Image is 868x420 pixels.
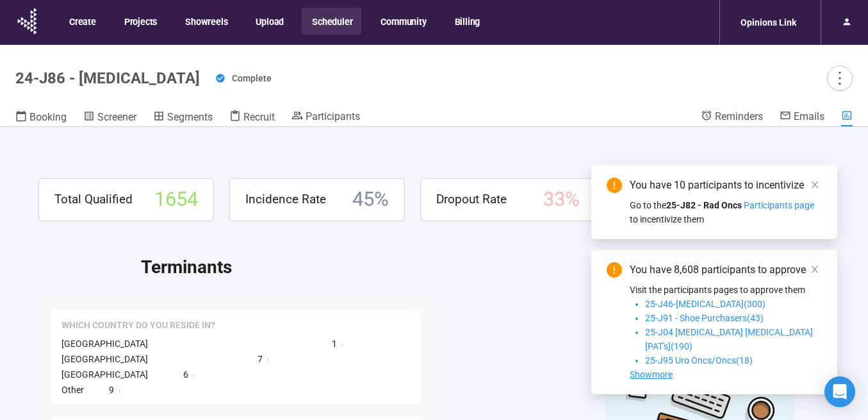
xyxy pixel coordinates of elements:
[352,184,389,215] span: 45 %
[831,69,848,87] span: more
[232,73,272,83] span: Complete
[109,383,114,397] span: 9
[715,110,763,122] span: Reminders
[61,385,84,395] span: Other
[810,180,819,189] span: close
[61,369,148,380] span: [GEOGRAPHIC_DATA]
[245,8,293,35] button: Upload
[141,253,830,281] h2: Terminants
[824,376,855,407] div: Open Intercom Messenger
[83,110,136,126] a: Screener
[436,190,507,209] span: Dropout Rate
[154,184,198,215] span: 1654
[810,265,819,274] span: close
[630,283,822,297] p: Visit the participants pages to approve them
[630,262,822,278] div: You have 8,608 participants to approve
[183,367,188,382] span: 6
[607,178,622,193] span: exclamation-circle
[54,190,133,209] span: Total Qualified
[630,369,673,380] span: Showmore
[175,8,236,35] button: Showreels
[827,65,853,91] button: more
[780,110,824,125] a: Emails
[61,339,148,349] span: [GEOGRAPHIC_DATA]
[630,178,822,193] div: You have 10 participants to incentivize
[97,111,136,123] span: Screener
[114,8,166,35] button: Projects
[645,313,764,323] span: 25-J91 - Shoe Purchasers(43)
[645,355,753,365] span: 25-J95 Uro Oncs/Oncs(18)
[167,111,213,123] span: Segments
[701,110,763,125] a: Reminders
[229,110,275,126] a: Recruit
[607,262,622,278] span: exclamation-circle
[15,69,200,87] h1: 24-J86 - [MEDICAL_DATA]
[543,184,580,215] span: 33 %
[61,354,148,364] span: [GEOGRAPHIC_DATA]
[666,200,742,210] strong: 25-J82 - Rad Oncs
[243,111,275,123] span: Recruit
[302,8,361,35] button: Scheduler
[59,8,105,35] button: Create
[630,198,822,226] div: Go to the to incentivize them
[258,352,263,366] span: 7
[370,8,435,35] button: Community
[332,337,337,351] span: 1
[744,200,814,210] span: Participants page
[306,110,360,122] span: Participants
[645,299,766,309] span: 25-J46-[MEDICAL_DATA](300)
[15,110,67,126] a: Booking
[61,319,215,332] span: Which country do you reside in?
[291,110,360,125] a: Participants
[29,111,67,123] span: Booking
[733,10,804,35] div: Opinions Link
[645,327,813,351] span: 25-J04 [MEDICAL_DATA] [MEDICAL_DATA] [PAT's](190)
[794,110,824,122] span: Emails
[245,190,326,209] span: Incidence Rate
[445,8,489,35] button: Billing
[153,110,213,126] a: Segments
